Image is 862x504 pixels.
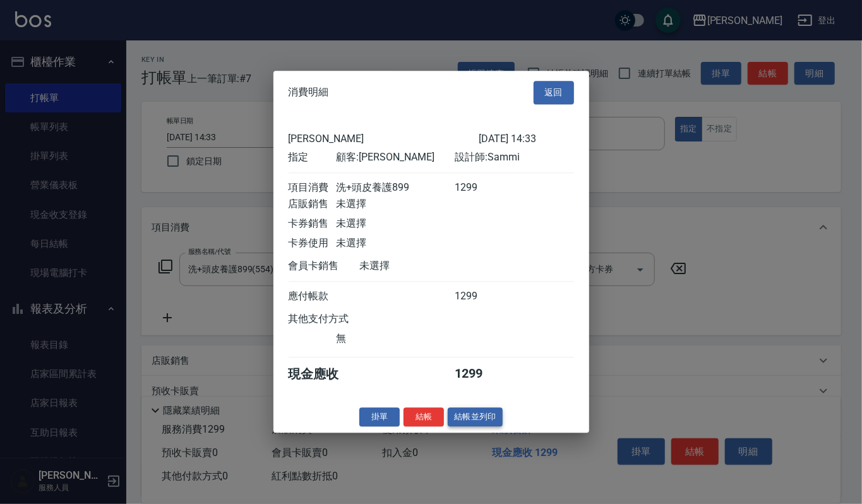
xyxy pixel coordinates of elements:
div: 未選擇 [336,217,455,231]
div: 會員卡銷售 [289,260,360,273]
div: 未選擇 [336,198,455,211]
div: [PERSON_NAME] [289,133,479,145]
div: 現金應收 [289,366,360,383]
button: 結帳並列印 [448,407,503,427]
div: 店販銷售 [289,198,336,211]
div: 應付帳款 [289,290,336,303]
div: 設計師: Sammi [455,151,573,164]
div: 卡券銷售 [289,217,336,231]
div: 未選擇 [336,237,455,250]
div: 未選擇 [360,260,479,273]
div: 其他支付方式 [289,313,384,326]
button: 返回 [534,81,574,104]
div: 指定 [289,151,336,164]
button: 結帳 [404,407,444,427]
div: 卡券使用 [289,237,336,250]
span: 消費明細 [289,87,329,99]
div: 1299 [455,366,502,383]
div: [DATE] 14:33 [479,133,574,145]
div: 1299 [455,290,502,303]
div: 洗+頭皮養護899 [336,181,455,195]
div: 1299 [455,181,502,195]
button: 掛單 [359,407,400,427]
div: 無 [336,332,455,345]
div: 項目消費 [289,181,336,195]
div: 顧客: [PERSON_NAME] [336,151,455,164]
